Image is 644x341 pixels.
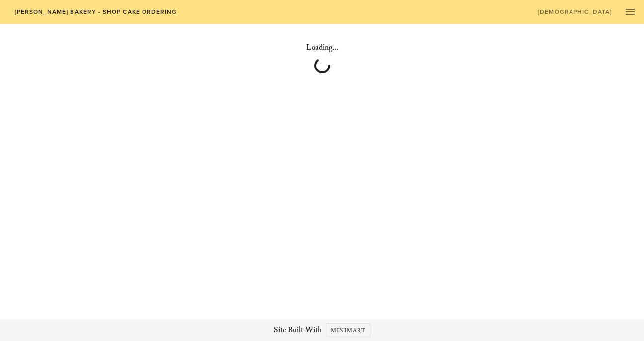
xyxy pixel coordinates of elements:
h4: Loading... [46,42,598,54]
span: Site Built With [274,324,322,336]
a: [DEMOGRAPHIC_DATA] [531,5,618,19]
a: [PERSON_NAME] Bakery - Shop Cake Ordering [8,5,183,19]
span: [DEMOGRAPHIC_DATA] [537,8,612,15]
span: Minimart [330,327,366,334]
a: Minimart [326,323,371,337]
span: [PERSON_NAME] Bakery - Shop Cake Ordering [14,8,177,15]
